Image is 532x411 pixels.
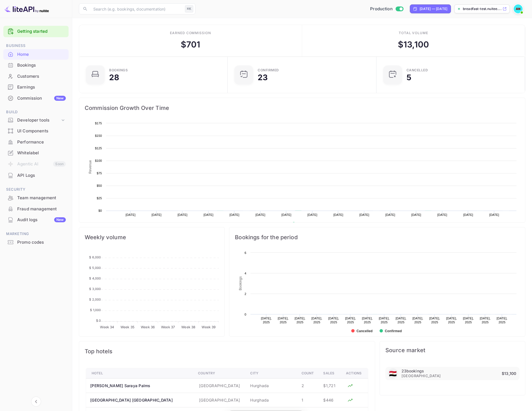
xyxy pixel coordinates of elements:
[514,4,523,13] img: Abdelrahman Nasef
[328,317,339,324] text: [DATE], 2025
[255,213,265,216] text: [DATE]
[17,117,60,123] div: Developer tools
[89,297,101,301] tspan: $ 2,000
[389,367,397,380] span: United States
[31,397,41,407] button: Collapse navigation
[86,368,194,379] th: Hotel
[3,186,69,193] span: Security
[319,379,342,393] td: $1,721
[161,325,175,329] tspan: Week 37
[194,393,246,407] td: [GEOGRAPHIC_DATA]
[385,213,395,216] text: [DATE]
[3,193,69,203] a: Team management
[89,276,101,280] tspan: $ 4,000
[396,317,406,324] text: [DATE], 2025
[141,325,155,329] tspan: Week 36
[282,213,292,216] text: [DATE]
[185,5,193,12] div: ⌘K
[345,317,356,324] text: [DATE], 2025
[152,213,162,216] text: [DATE]
[17,139,66,145] div: Performance
[246,393,297,407] td: Hurghada
[346,382,354,390] button: Analyze hotel markup performance
[295,317,305,324] text: [DATE], 2025
[89,287,101,291] tspan: $ 3,000
[406,69,428,72] div: CANCELLED
[3,49,69,59] a: Home
[95,122,102,125] text: $175
[54,96,66,101] div: New
[307,213,317,216] text: [DATE]
[170,31,211,36] div: Earned commission
[89,266,101,270] tspan: $ 5,000
[85,104,520,112] span: Commission Growth Over Time
[202,325,215,329] tspan: Week 39
[17,28,66,35] a: Getting started
[3,231,69,237] span: Marketing
[319,368,342,379] th: Sales
[463,317,474,324] text: [DATE], 2025
[204,213,214,216] text: [DATE]
[297,379,319,393] td: 2
[368,6,405,12] div: Switch to Sandbox mode
[17,95,66,102] div: Commission
[258,69,279,72] div: Confirmed
[261,317,272,324] text: [DATE], 2025
[502,370,517,377] p: $13,100
[420,6,447,11] div: [DATE] — [DATE]
[97,172,102,175] text: $75
[480,317,491,324] text: [DATE], 2025
[3,49,69,60] div: Home
[3,109,69,115] span: Build
[17,172,66,179] div: API Logs
[245,272,246,275] text: 4
[89,255,101,259] tspan: $ 6,000
[194,379,246,393] td: [GEOGRAPHIC_DATA]
[100,325,114,329] tspan: Week 34
[401,373,441,379] span: [GEOGRAPHIC_DATA]
[17,195,66,201] div: Team management
[3,204,69,214] a: Fraud management
[399,31,428,36] div: Total volume
[3,93,69,104] div: CommissionNew
[95,134,102,137] text: $150
[406,74,411,81] div: 5
[17,217,66,223] div: Audit logs
[3,137,69,148] div: Performance
[17,62,66,69] div: Bookings
[3,43,69,49] span: Business
[385,329,402,333] text: Confirmed
[370,6,393,12] span: Production
[3,26,69,37] div: Getting started
[398,38,429,51] div: $ 13,100
[4,4,49,13] img: LiteAPI logo
[413,317,423,324] text: [DATE], 2025
[319,393,342,407] td: $446
[121,325,134,329] tspan: Week 35
[245,313,246,316] text: 0
[297,368,319,379] th: Count
[357,329,373,333] text: Cancelled
[3,137,69,147] a: Performance
[17,73,66,80] div: Customers
[194,368,246,379] th: Country
[95,147,102,150] text: $125
[3,82,69,93] div: Earnings
[489,213,499,216] text: [DATE]
[437,213,447,216] text: [DATE]
[3,193,69,203] div: Team management
[246,379,297,393] td: Hurghada
[385,347,520,354] span: Source market
[3,60,69,71] div: Bookings
[379,317,390,324] text: [DATE], 2025
[181,38,200,51] div: $ 701
[3,170,69,180] a: API Logs
[3,148,69,158] div: Whitelabel
[3,82,69,92] a: Earnings
[85,347,369,356] span: Top hotels
[388,368,398,379] div: Egypt
[85,233,219,242] span: Weekly volume
[96,319,101,322] tspan: $ 0
[17,128,66,134] div: UI Components
[181,325,195,329] tspan: Week 38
